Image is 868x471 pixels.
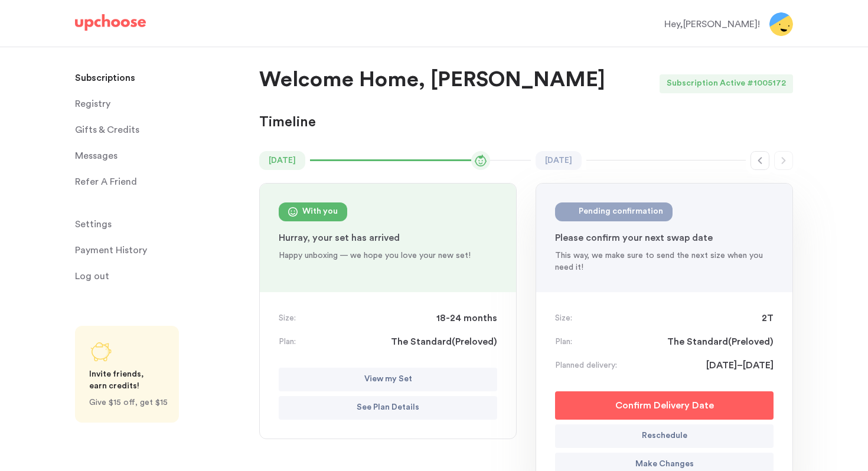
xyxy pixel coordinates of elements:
[762,311,774,325] span: 2T
[436,311,497,325] span: 18-24 months
[279,368,497,391] button: View my Set
[75,66,135,90] p: Subscriptions
[75,264,245,288] a: Log out
[667,335,774,349] span: The Standard ( Preloved )
[75,264,109,288] span: Log out
[279,231,497,245] p: Hurray, your set has arrived
[75,144,118,168] span: Messages
[75,14,146,36] a: UpChoose
[75,118,139,142] span: Gifts & Credits
[75,170,137,194] p: Refer A Friend
[259,66,605,94] p: Welcome Home, [PERSON_NAME]
[615,398,714,413] p: Confirm Delivery Date
[642,429,687,443] p: Reschedule
[75,92,110,116] span: Registry
[75,326,179,423] a: Share UpChoose
[75,14,146,31] img: UpChoose
[357,401,419,415] p: See Plan Details
[75,144,245,168] a: Messages
[660,74,747,93] div: Subscription Active
[279,396,497,420] button: See Plan Details
[555,391,774,420] button: Confirm Delivery Date
[259,113,316,132] p: Timeline
[75,92,245,116] a: Registry
[279,336,296,348] p: Plan:
[279,250,497,261] p: Happy unboxing — we hope you love your new set!
[747,74,793,93] div: # 1005172
[391,335,497,349] span: The Standard ( Preloved )
[302,205,338,219] div: With you
[536,151,582,170] time: [DATE]
[555,424,774,448] button: Reschedule
[555,312,572,324] p: Size:
[75,66,245,90] a: Subscriptions
[279,312,296,324] p: Size:
[555,250,774,273] p: This way, we make sure to send the next size when you need it!
[75,170,245,194] a: Refer A Friend
[555,359,617,371] p: Planned delivery:
[706,358,774,372] span: [DATE]–[DATE]
[664,17,760,31] div: Hey, [PERSON_NAME] !
[555,336,572,348] p: Plan:
[75,212,112,236] span: Settings
[364,372,412,387] p: View my Set
[75,238,147,262] p: Payment History
[75,238,245,262] a: Payment History
[75,212,245,236] a: Settings
[579,205,663,219] div: Pending confirmation
[259,151,305,170] time: [DATE]
[75,118,245,142] a: Gifts & Credits
[555,231,774,245] p: Please confirm your next swap date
